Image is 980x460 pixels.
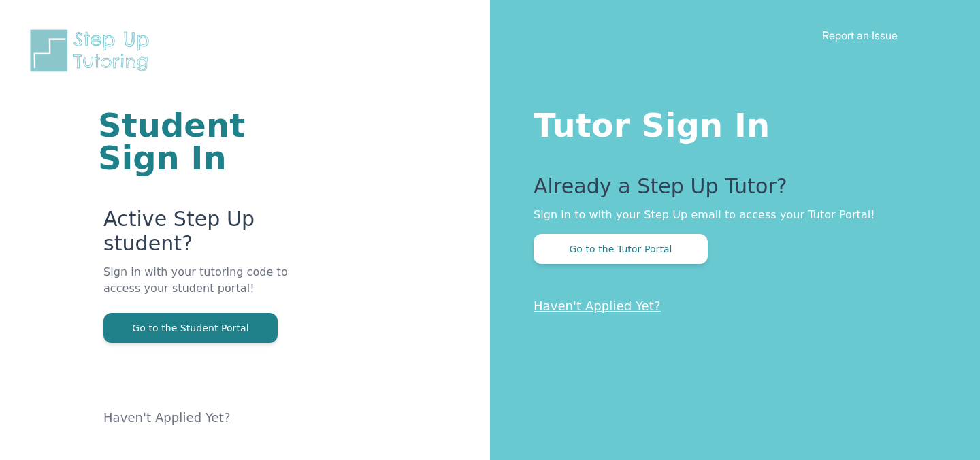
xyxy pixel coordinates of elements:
[103,264,327,313] p: Sign in with your tutoring code to access your student portal!
[534,174,926,207] p: Already a Step Up Tutor?
[534,299,661,313] a: Haven't Applied Yet?
[822,29,898,42] a: Report an Issue
[534,242,708,255] a: Go to the Tutor Portal
[103,207,327,264] p: Active Step Up student?
[534,103,926,142] h1: Tutor Sign In
[103,321,278,334] a: Go to the Student Portal
[103,410,231,425] a: Haven't Applied Yet?
[103,313,278,343] button: Go to the Student Portal
[98,109,327,174] h1: Student Sign In
[534,234,708,264] button: Go to the Tutor Portal
[27,27,158,74] img: Step Up Tutoring horizontal logo
[534,207,926,223] p: Sign in to with your Step Up email to access your Tutor Portal!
